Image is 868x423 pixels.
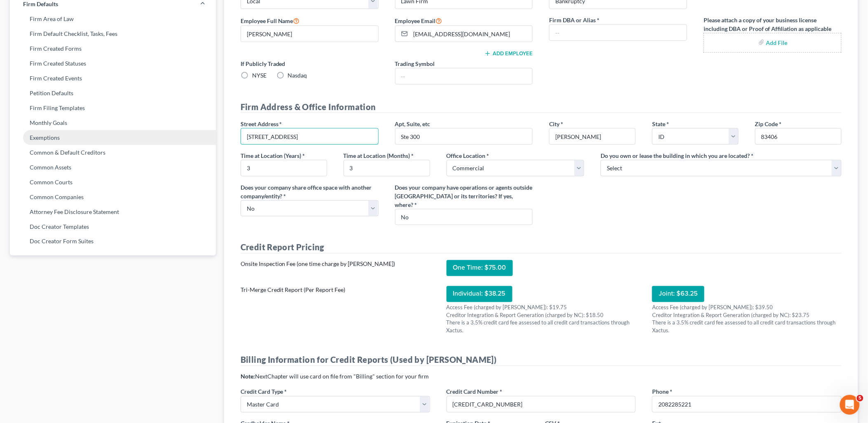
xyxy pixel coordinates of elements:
a: Firm Created Statuses [10,56,216,71]
input: -- [395,68,533,84]
a: Common Assets [10,160,216,175]
span: Nasdaq [288,72,307,79]
a: Attorney Fee Disclosure Statement [10,204,216,219]
div: Access Fee (charged by [PERSON_NAME]): $39.50 [652,304,842,312]
a: Doc Creator Form Suites [10,234,216,249]
div: One Time: $75.00 [447,260,513,276]
label: Please attach a copy of your business license including DBA or Proof of Affiliation as applicable [704,16,842,33]
label: Apt, Suite, etc [395,120,430,128]
input: Phone [653,397,841,412]
div: Onsite Inspection Fee (one time charge by [PERSON_NAME]) [241,260,430,268]
a: Exemptions [10,130,216,145]
p: NextChapter will use card on file from "Billing" section for your firm [241,373,842,381]
div: Creditor Integration & Report Generation (charged by NC): $18.50 [447,312,636,320]
div: Creditor Integration & Report Generation (charged by NC): $23.75 [652,312,842,320]
span: Phone [652,388,669,395]
strong: Note: [241,373,255,380]
span: Street Address [241,120,278,127]
a: Firm Created Events [10,71,216,86]
span: State [652,120,665,127]
div: Joint: $63.25 [652,286,704,302]
a: Firm Area of Law [10,12,216,26]
a: Doc Creator Templates [10,219,216,234]
h4: Credit Report Pricing [241,242,842,254]
span: 5 [857,395,863,402]
div: Tri-Merge Credit Report (Per Report Fee) [241,286,430,294]
input: Enter address... [241,129,378,144]
label: Employee Email [395,16,442,26]
input: Enter months... [344,160,430,176]
label: Trading Symbol [395,59,435,68]
input: Name [395,209,533,225]
label: Employee Full Name [241,16,300,26]
div: There is a 3.5% credit card fee assessed to all credit card transactions through Xactus. [652,319,842,334]
span: City [549,120,559,127]
input: (optional) [395,129,533,144]
span: Does your company have operations or agents outside [GEOGRAPHIC_DATA] or its territories? If yes,... [395,184,533,208]
span: Firm DBA or Alias [549,16,596,23]
span: Credit Card Type [241,388,283,395]
div: Individual: $38.25 [447,286,512,302]
span: Time at Location (Years) [241,152,302,159]
a: Monthly Goals [10,115,216,130]
a: Common & Default Creditors [10,145,216,160]
span: Credit Card Number [447,388,499,395]
a: Petition Defaults [10,86,216,101]
h4: Billing Information for Credit Reports (Used by [PERSON_NAME]) [241,354,842,366]
span: Time at Location (Months) [344,152,410,159]
span: Zip Code [755,120,778,127]
button: Add Employee [484,50,533,57]
iframe: Intercom live chat [840,395,860,415]
input: XXXXX [755,128,842,145]
a: Firm Filing Templates [10,101,216,115]
a: Common Courts [10,175,216,190]
label: If Publicly Traded [241,59,379,68]
span: Do you own or lease the building in which you are located? [601,152,750,159]
input: Enter city... [550,129,635,144]
input: -- [241,26,378,42]
span: Office Location [447,152,486,159]
input: Enter email... [411,26,533,42]
input: ●●●● ●●●● ●●●● ●●●● [447,397,636,412]
a: Firm Default Checklist, Tasks, Fees [10,26,216,41]
input: Enter years... [241,160,327,176]
span: Does your company share office space with another company/entity? [241,184,372,200]
span: NYSE [252,72,267,79]
div: Access Fee (charged by [PERSON_NAME]): $19.75 [447,304,636,312]
input: -- [550,25,687,40]
a: Common Companies [10,190,216,204]
a: Firm Created Forms [10,41,216,56]
h4: Firm Address & Office Information [241,101,842,113]
div: There is a 3.5% credit card fee assessed to all credit card transactions through Xactus. [447,319,636,334]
